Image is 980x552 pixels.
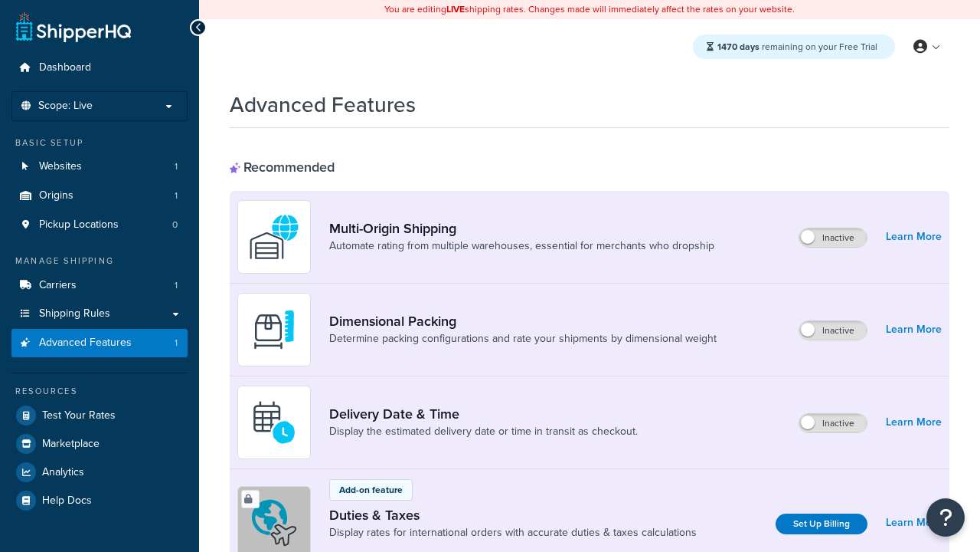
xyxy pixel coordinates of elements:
[247,210,301,264] img: WatD5o0RtDAAAAAElFTkSuQmCC
[11,402,188,429] a: Test Your Rates
[11,211,188,239] a: Pickup Locations0
[799,414,867,432] label: Inactive
[329,220,714,237] a: Multi-Origin Shipping
[11,271,188,300] li: Carriers
[886,512,942,534] a: Learn More
[11,136,188,149] div: Basic Setup
[175,160,178,173] span: 1
[38,100,93,113] span: Scope: Live
[11,458,188,486] a: Analytics
[329,313,717,330] a: Dimensional Packing
[39,307,110,320] span: Shipping Rules
[175,189,178,202] span: 1
[11,153,188,181] a: Websites1
[329,331,717,347] a: Determine packing configurations and rate your shipments by dimensional weight
[230,159,335,176] div: Recommended
[39,279,77,292] span: Carriers
[446,2,465,16] b: LIVE
[247,303,301,356] img: DTVBYsAAAAAASUVORK5CYII=
[926,498,965,537] button: Open Resource Center
[230,90,416,120] h1: Advanced Features
[11,182,188,210] a: Origins1
[329,507,697,524] a: Duties & Taxes
[11,329,188,357] li: Advanced Features
[39,160,82,173] span: Websites
[11,329,188,357] a: Advanced Features1
[39,337,132,350] span: Advanced Features
[886,319,942,340] a: Learn More
[247,396,301,449] img: gfkeb5ejjkALwAAAABJRU5ErkJggg==
[42,495,92,508] span: Help Docs
[11,54,188,82] a: Dashboard
[799,321,867,340] label: Inactive
[717,40,877,54] span: remaining on your Free Trial
[329,238,714,254] a: Automate rating from multiple warehouses, essential for merchants who dropship
[329,406,638,422] a: Delivery Date & Time
[11,487,188,514] a: Help Docs
[39,219,119,232] span: Pickup Locations
[11,153,188,181] li: Websites
[717,40,759,54] strong: 1470 days
[11,255,188,268] div: Manage Shipping
[175,279,178,292] span: 1
[172,219,178,232] span: 0
[799,228,867,247] label: Inactive
[42,409,116,422] span: Test Your Rates
[11,182,188,210] li: Origins
[42,438,100,451] span: Marketplace
[339,483,403,497] p: Add-on feature
[329,424,638,439] a: Display the estimated delivery date or time in transit as checkout.
[329,525,697,540] a: Display rates for international orders with accurate duties & taxes calculations
[886,412,942,433] a: Learn More
[11,300,188,328] a: Shipping Rules
[39,189,73,202] span: Origins
[11,211,188,239] li: Pickup Locations
[39,61,91,74] span: Dashboard
[42,466,84,479] span: Analytics
[776,514,867,534] a: Set Up Billing
[886,226,942,248] a: Learn More
[11,430,188,458] a: Marketplace
[175,337,178,350] span: 1
[11,271,188,300] a: Carriers1
[11,385,188,398] div: Resources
